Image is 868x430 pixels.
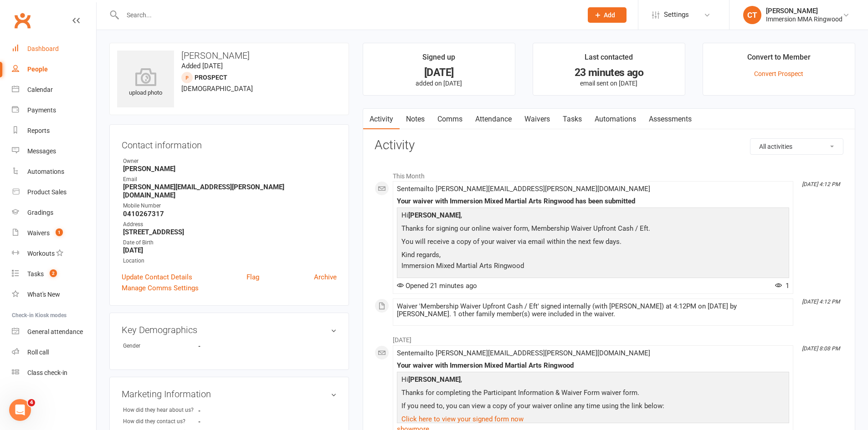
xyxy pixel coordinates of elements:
[123,202,337,210] div: Mobile Number
[12,223,96,243] a: Waivers 1
[181,85,253,93] span: [DEMOGRAPHIC_DATA]
[123,220,337,229] div: Address
[375,330,843,345] li: [DATE]
[399,400,787,414] p: If you need to, you can view a copy of your waiver online any time using the link below:
[397,303,789,318] div: Waiver 'Membership Waiver Upfront Cash / Eft' signed internally (with [PERSON_NAME]) at 4:12PM on...
[27,250,55,257] div: Workouts
[401,415,524,423] a: Click here to view your signed form now
[469,109,518,130] a: Attendance
[123,342,198,350] div: Gender
[431,109,469,130] a: Comms
[27,270,44,278] div: Tasks
[27,188,67,196] div: Product Sales
[27,349,49,356] div: Roll call
[27,369,67,376] div: Class check-in
[588,109,642,130] a: Automations
[747,51,811,68] div: Convert to Member
[27,147,56,155] div: Messages
[123,183,337,199] strong: [PERSON_NAME][EMAIL_ADDRESS][PERSON_NAME][DOMAIN_NAME]
[27,229,50,237] div: Waivers
[12,182,96,202] a: Product Sales
[27,328,83,335] div: General attendance
[371,80,507,87] p: added on [DATE]
[397,185,650,193] span: Sent email to [PERSON_NAME][EMAIL_ADDRESS][PERSON_NAME][DOMAIN_NAME]
[123,246,337,254] strong: [DATE]
[399,236,787,249] p: You will receive a copy of your waiver via email within the next few days.
[541,68,677,77] div: 23 minutes ago
[12,39,96,59] a: Dashboard
[122,272,192,283] a: Update Contact Details
[766,7,842,15] div: [PERSON_NAME]
[556,109,588,130] a: Tasks
[754,70,803,77] a: Convert Prospect
[117,68,174,98] div: upload photo
[27,209,53,216] div: Gradings
[122,283,199,293] a: Manage Comms Settings
[12,264,96,284] a: Tasks 2
[198,343,251,349] strong: -
[117,51,341,61] h3: [PERSON_NAME]
[27,127,50,134] div: Reports
[397,197,789,205] div: Your waiver with Immersion Mixed Martial Arts Ringwood has been submitted
[664,5,689,25] span: Settings
[120,9,576,21] input: Search...
[247,272,259,283] a: Flag
[399,387,787,400] p: Thanks for completing the Participant Information & Waiver Form waiver form.
[12,141,96,162] a: Messages
[12,284,96,305] a: What's New
[397,349,650,357] span: Sent email to [PERSON_NAME][EMAIL_ADDRESS][PERSON_NAME][DOMAIN_NAME]
[408,211,461,219] strong: [PERSON_NAME]
[12,121,96,141] a: Reports
[766,15,842,23] div: Immersion MMA Ringwood
[198,407,251,414] strong: -
[50,269,57,277] span: 2
[123,165,337,173] strong: [PERSON_NAME]
[585,51,633,68] div: Last contacted
[397,282,477,290] span: Opened 21 minutes ago
[422,51,455,68] div: Signed up
[123,210,337,218] strong: 0410267317
[123,417,198,426] div: How did they contact us?
[12,59,96,80] a: People
[12,162,96,182] a: Automations
[123,406,198,415] div: How did they hear about us?
[12,243,96,264] a: Workouts
[375,138,843,152] h3: Activity
[408,375,461,384] strong: [PERSON_NAME]
[181,62,223,70] time: Added [DATE]
[27,86,53,93] div: Calendar
[27,168,64,175] div: Automations
[642,109,698,130] a: Assessments
[123,238,337,247] div: Date of Birth
[195,74,227,81] snap: prospect
[9,399,31,421] iframe: Intercom live chat
[12,322,96,342] a: General attendance kiosk mode
[588,7,627,23] button: Add
[397,362,789,369] div: Your waiver with Immersion Mixed Martial Arts Ringwood
[123,228,337,236] strong: [STREET_ADDRESS]
[28,399,35,406] span: 4
[541,80,677,87] p: email sent on [DATE]
[743,6,761,24] div: CT
[375,167,843,181] li: This Month
[604,11,615,19] span: Add
[363,109,400,130] a: Activity
[12,202,96,223] a: Gradings
[399,223,787,236] p: Thanks for signing our online waiver form, Membership Waiver Upfront Cash / Eft.
[123,257,337,265] div: Location
[802,298,840,305] i: [DATE] 4:12 PM
[198,418,251,425] strong: -
[371,68,507,77] div: [DATE]
[400,109,431,130] a: Notes
[27,291,60,298] div: What's New
[12,363,96,383] a: Class kiosk mode
[123,157,337,166] div: Owner
[314,272,337,283] a: Archive
[122,389,337,399] h3: Marketing Information
[27,106,56,114] div: Payments
[27,66,48,73] div: People
[12,80,96,100] a: Calendar
[11,9,34,32] a: Clubworx
[12,100,96,121] a: Payments
[775,282,789,290] span: 1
